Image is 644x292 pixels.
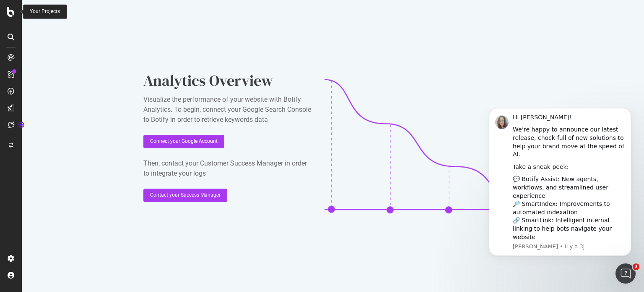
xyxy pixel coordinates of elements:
div: Analytics Overview [143,70,311,91]
div: Tooltip anchor [18,121,25,129]
div: Your Projects [30,8,60,15]
div: Then, contact your Customer Success Manager in order to integrate your logs [143,158,311,179]
iframe: Intercom live chat [615,263,636,284]
div: Contact your Success Manager [150,192,221,199]
img: CaL_T18e.png [325,79,522,213]
button: Contact your Success Manager [143,189,227,202]
div: Connect your Google Account [150,138,218,145]
button: Connect your Google Account [143,135,224,148]
iframe: Intercom notifications message [476,108,644,269]
div: Visualize the performance of your website with Botify Analytics. To begin, connect your Google Se... [143,95,311,125]
span: 2 [633,263,639,270]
